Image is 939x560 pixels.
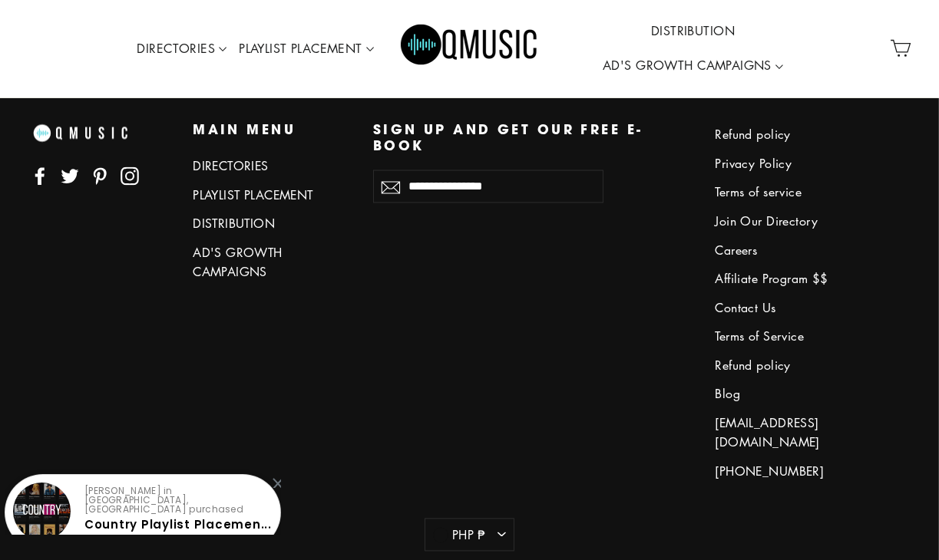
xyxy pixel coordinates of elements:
a: DISTRIBUTION [645,14,741,49]
a: Refund policy [715,123,872,148]
p: Sign up and get our FREE e-book [373,123,693,154]
a: Terms of service [715,180,872,206]
a: PLAYLIST PLACEMENT [233,31,380,67]
span: PHP ₱ [448,527,486,544]
img: Q music promotions ¬ blogs radio spotify playlist placement [31,123,129,143]
a: Country Playlist Placemen... [84,516,272,532]
a: Contact Us [715,296,872,321]
a: Careers [715,239,872,264]
a: DIRECTORIES [193,154,350,180]
a: Affiliate Program $$ [715,267,872,292]
img: Q Music Promotions [401,14,539,83]
a: AD'S GROWTH CAMPAIGNS [597,48,789,84]
a: Privacy Policy [715,152,872,177]
a: AD'S GROWTH CAMPAIGNS [193,241,350,286]
p: Main menu [193,123,350,139]
a: PLAYLIST PLACEMENT [193,183,350,209]
a: Refund policy [715,354,872,379]
div: Primary [112,4,827,94]
a: DISTRIBUTION [193,212,350,237]
a: [EMAIL_ADDRESS][DOMAIN_NAME] [715,411,872,456]
a: Join Our Directory [715,209,872,235]
button: PHP ₱ [425,519,514,552]
a: DIRECTORIES [131,31,233,67]
a: Terms of Service [715,324,872,350]
a: Blog [715,382,872,407]
a: [PHONE_NUMBER] [715,460,872,485]
p: [PERSON_NAME] in [GEOGRAPHIC_DATA], [GEOGRAPHIC_DATA] purchased [84,486,267,514]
